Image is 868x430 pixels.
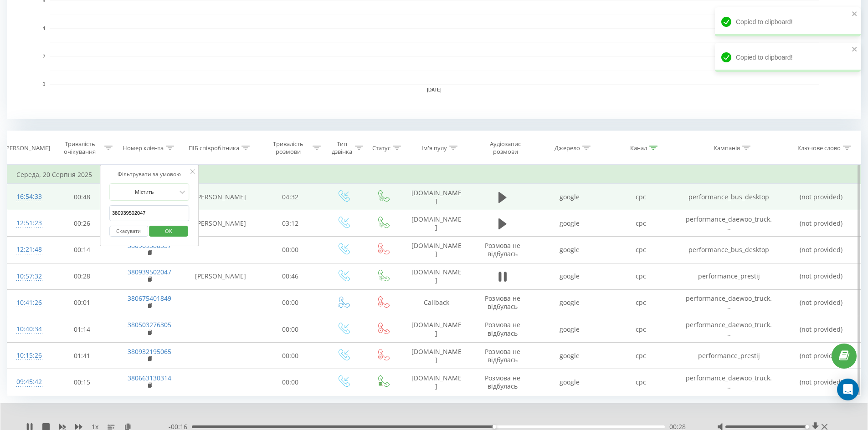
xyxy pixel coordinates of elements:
td: 01:41 [49,343,115,369]
div: 16:54:33 [16,188,40,206]
td: 00:01 [49,289,115,316]
td: [PERSON_NAME] [184,184,257,210]
td: 00:00 [257,237,324,263]
text: [DATE] [427,87,442,92]
div: Тривалість розмови [266,140,311,156]
td: google [534,184,605,210]
td: cpc [605,316,676,343]
input: Введіть значення [109,205,190,221]
td: google [534,343,605,369]
div: Джерело [555,144,580,152]
td: 00:46 [257,263,324,289]
div: 10:57:32 [16,268,40,285]
div: Тип дзвінка [331,140,353,156]
td: [PERSON_NAME] [184,210,257,237]
td: cpc [605,210,676,237]
td: 00:26 [49,210,115,237]
div: 12:21:48 [16,241,40,258]
div: Accessibility label [493,425,496,429]
text: 0 [42,82,45,87]
td: [DOMAIN_NAME] [402,343,471,369]
text: 4 [42,26,45,31]
td: 00:00 [257,289,324,316]
span: Розмова не відбулась [485,320,520,337]
div: Аудіозапис розмови [479,140,532,156]
td: performance_bus_desktop [676,184,781,210]
a: 380675401849 [128,294,171,303]
td: 00:00 [257,316,324,343]
div: Фільтрувати за умовою [109,170,190,179]
span: Розмова не відбулась [485,347,520,364]
span: performance_daewoo_truck... [686,294,772,311]
div: ПІБ співробітника [189,144,239,152]
td: [DOMAIN_NAME] [402,210,471,237]
span: performance_daewoo_truck... [686,320,772,337]
td: google [534,316,605,343]
td: 03:12 [257,210,324,237]
div: Ключове слово [797,144,841,152]
div: 09:45:42 [16,373,40,391]
td: [DOMAIN_NAME] [402,263,471,289]
td: 00:28 [49,263,115,289]
td: [DOMAIN_NAME] [402,184,471,210]
td: cpc [605,343,676,369]
span: performance_daewoo_truck... [686,215,772,232]
a: 380503276305 [128,320,171,329]
td: google [534,289,605,316]
td: 00:48 [49,184,115,210]
td: performance_prestij [676,343,781,369]
span: OK [156,224,181,238]
button: OK [149,226,188,237]
td: 00:00 [257,369,324,395]
div: Статус [372,144,390,152]
div: Open Intercom Messenger [837,379,859,400]
td: 00:14 [49,237,115,263]
div: Ім'я пулу [421,144,447,152]
td: (not provided) [781,289,861,316]
td: cpc [605,263,676,289]
div: Тривалість очікування [57,140,103,156]
div: 10:40:34 [16,320,40,338]
td: (not provided) [781,316,861,343]
td: (not provided) [781,237,861,263]
a: 380969388337 [128,241,171,250]
td: cpc [605,237,676,263]
td: 04:32 [257,184,324,210]
div: 12:51:23 [16,214,40,232]
button: close [852,46,858,54]
td: performance_bus_desktop [676,237,781,263]
div: Accessibility label [805,425,809,429]
span: Розмова не відбулась [485,294,520,311]
td: (not provided) [781,184,861,210]
span: Розмова не відбулась [485,241,520,258]
a: 380939502047 [128,268,171,276]
div: 10:15:26 [16,347,40,364]
div: Copied to clipboard! [715,43,861,72]
td: google [534,210,605,237]
td: google [534,237,605,263]
span: Розмова не відбулась [485,374,520,390]
a: 380932195065 [128,347,171,356]
td: [DOMAIN_NAME] [402,369,471,395]
td: performance_prestij [676,263,781,289]
td: cpc [605,289,676,316]
td: Callback [402,289,471,316]
div: Номер клієнта [123,144,164,152]
text: 2 [42,54,45,59]
td: (not provided) [781,343,861,369]
button: Скасувати [109,226,148,237]
button: close [852,10,858,19]
td: Середа, 20 Серпня 2025 [7,166,861,184]
td: [DOMAIN_NAME] [402,237,471,263]
td: google [534,263,605,289]
div: Кампанія [714,144,740,152]
td: [PERSON_NAME] [184,263,257,289]
td: (not provided) [781,369,861,395]
td: 01:14 [49,316,115,343]
td: 00:00 [257,343,324,369]
td: google [534,369,605,395]
div: [PERSON_NAME] [4,144,50,152]
td: (not provided) [781,263,861,289]
td: 00:15 [49,369,115,395]
td: cpc [605,369,676,395]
